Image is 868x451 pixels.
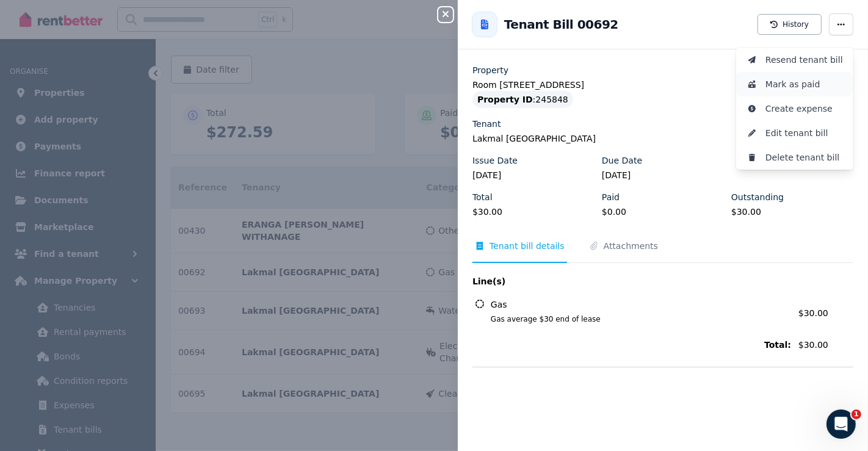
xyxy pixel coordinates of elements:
[731,206,853,218] legend: $30.00
[602,206,724,218] legend: $0.00
[765,126,844,140] span: Edit tenant bill
[765,150,844,165] span: Delete tenant bill
[765,101,844,116] span: Create expense
[472,154,518,167] label: Issue Date
[472,206,595,218] legend: $30.00
[736,121,853,145] button: Edit tenant bill
[602,169,724,181] legend: [DATE]
[491,298,507,311] span: Gas
[826,410,856,439] iframe: Intercom live chat
[731,191,784,203] label: Outstanding
[472,169,595,181] legend: [DATE]
[604,240,658,252] span: Attachments
[798,308,828,318] span: $30.00
[472,91,573,108] div: : 245848
[736,96,853,121] button: Create expense
[472,339,791,351] span: Total:
[472,64,508,76] label: Property
[477,93,533,106] span: Property ID
[472,118,501,130] label: Tenant
[798,339,853,351] span: $30.00
[472,79,853,91] legend: Room [STREET_ADDRESS]
[852,410,861,419] span: 1
[602,154,642,167] label: Due Date
[472,191,493,203] label: Total
[736,48,853,72] button: Resend tenant bill
[736,72,853,96] button: Mark as paid
[765,52,844,67] span: Resend tenant bill
[472,240,853,263] nav: Tabs
[736,145,853,170] button: Delete tenant bill
[504,16,618,33] h2: Tenant Bill 00692
[472,275,791,287] span: Line(s)
[758,14,822,35] button: History
[472,132,853,145] legend: Lakmal [GEOGRAPHIC_DATA]
[476,314,791,324] span: Gas average $30 end of lease
[602,191,620,203] label: Paid
[490,240,565,252] span: Tenant bill details
[765,77,844,92] span: Mark as paid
